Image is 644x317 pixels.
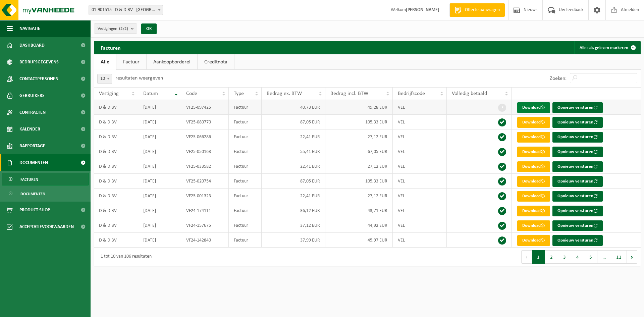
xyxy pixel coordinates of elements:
td: VF25-097425 [181,100,229,115]
a: Download [517,102,550,113]
h2: Facturen [94,41,127,54]
button: Opnieuw versturen [552,132,603,143]
a: Download [517,191,550,202]
td: D & D BV [94,115,138,129]
td: D & D BV [94,100,138,115]
span: Contracten [19,104,46,121]
td: 27,12 EUR [325,129,392,144]
button: Opnieuw versturen [552,117,603,128]
td: 49,28 EUR [325,100,392,115]
button: Opnieuw versturen [552,206,603,216]
span: Kalender [19,121,40,138]
td: [DATE] [138,218,181,233]
span: Datum [143,91,158,96]
span: Documenten [20,188,45,200]
td: VF24-174111 [181,203,229,218]
td: D & D BV [94,129,138,144]
span: 01-901515 - D & D BV - RUMBEKE [89,5,163,15]
span: … [597,250,611,264]
td: [DATE] [138,233,181,248]
td: VEL [393,159,447,174]
button: Opnieuw versturen [552,147,603,157]
td: 27,12 EUR [325,159,392,174]
td: 22,41 EUR [262,189,325,203]
td: 43,71 EUR [325,203,392,218]
a: Aankoopborderel [147,54,197,70]
td: VF25-066286 [181,129,229,144]
a: Download [517,206,550,216]
td: D & D BV [94,189,138,203]
a: Download [517,161,550,172]
td: [DATE] [138,203,181,218]
span: Bedrag ex. BTW [267,91,302,96]
td: VF24-157675 [181,218,229,233]
span: Vestiging [99,91,119,96]
span: Product Shop [19,202,50,218]
td: VEL [393,189,447,203]
button: Opnieuw versturen [552,220,603,231]
td: 55,41 EUR [262,144,325,159]
td: Factuur [229,129,262,144]
td: [DATE] [138,189,181,203]
a: Download [517,176,550,187]
a: Download [517,235,550,246]
span: Facturen [20,173,38,186]
td: [DATE] [138,159,181,174]
td: D & D BV [94,203,138,218]
span: Contactpersonen [19,70,58,87]
span: 01-901515 - D & D BV - RUMBEKE [89,5,163,15]
td: Factuur [229,174,262,189]
span: Volledig betaald [452,91,487,96]
td: D & D BV [94,233,138,248]
td: 27,12 EUR [325,189,392,203]
button: 3 [558,250,571,264]
td: Factuur [229,189,262,203]
td: Factuur [229,144,262,159]
button: Alles als gelezen markeren [574,41,640,54]
td: 67,05 EUR [325,144,392,159]
td: VF25-033582 [181,159,229,174]
label: Zoeken: [550,76,567,81]
span: Type [234,91,244,96]
td: VF25-080770 [181,115,229,129]
td: Factuur [229,218,262,233]
td: Factuur [229,203,262,218]
td: 105,33 EUR [325,115,392,129]
td: VEL [393,129,447,144]
td: [DATE] [138,100,181,115]
span: Vestigingen [98,24,128,34]
td: 45,97 EUR [325,233,392,248]
td: VEL [393,144,447,159]
button: Opnieuw versturen [552,235,603,246]
td: Factuur [229,100,262,115]
td: VF25-001323 [181,189,229,203]
button: OK [141,23,157,34]
td: VEL [393,218,447,233]
a: Offerte aanvragen [449,3,505,17]
span: 10 [97,74,112,84]
button: Next [627,250,637,264]
button: Opnieuw versturen [552,102,603,113]
span: Documenten [19,154,48,171]
td: VEL [393,203,447,218]
td: D & D BV [94,159,138,174]
td: VEL [393,174,447,189]
td: D & D BV [94,144,138,159]
span: Navigatie [19,20,40,37]
td: 105,33 EUR [325,174,392,189]
strong: [PERSON_NAME] [406,7,439,12]
td: Factuur [229,159,262,174]
td: VEL [393,115,447,129]
td: VEL [393,233,447,248]
td: Factuur [229,115,262,129]
a: Download [517,147,550,157]
td: VF24-142840 [181,233,229,248]
a: Alle [94,54,116,70]
td: VF25-050163 [181,144,229,159]
button: Previous [521,250,532,264]
a: Creditnota [198,54,234,70]
a: Documenten [2,187,89,200]
a: Factuur [116,54,146,70]
td: D & D BV [94,174,138,189]
td: VEL [393,100,447,115]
